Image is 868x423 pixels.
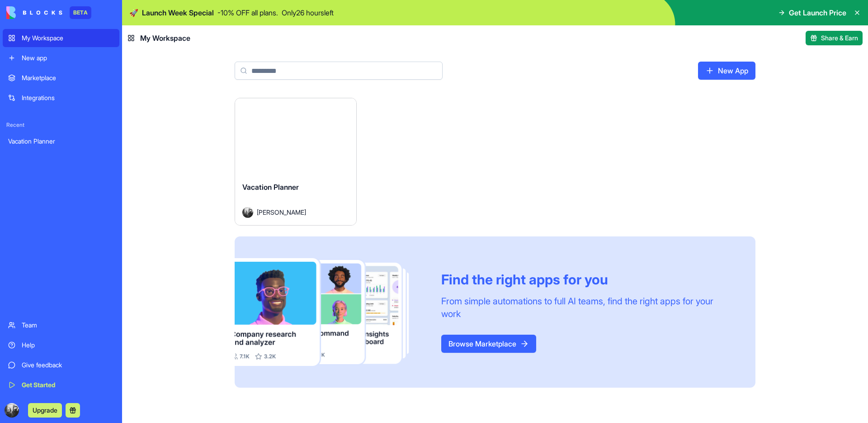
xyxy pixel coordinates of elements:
div: Help [22,341,114,350]
div: Give feedback [22,361,114,370]
img: ACg8ocI4zmFyMft-X1fN4UB3ZGLh860Gd5q7xPfn01t91-NWbBK8clcQ=s96-c [5,403,19,418]
div: Team [22,321,114,330]
span: Recent [3,121,119,129]
div: New app [22,53,114,62]
a: New app [3,49,119,67]
img: logo [6,6,62,19]
span: Launch Week Special [142,7,214,18]
p: - 10 % OFF all plans. [217,7,278,18]
a: Give feedback [3,356,119,374]
div: Vacation Planner [8,137,114,146]
div: My Workspace [22,34,114,43]
span: 🚀 [129,7,138,18]
a: Upgrade [28,405,62,414]
span: Get Launch Price [789,7,846,18]
span: [PERSON_NAME] [257,207,306,217]
div: Marketplace [22,73,114,82]
div: BETA [70,6,91,19]
a: My Workspace [3,29,119,47]
img: Avatar [242,207,253,218]
a: Get Started [3,376,119,394]
div: Get Started [22,380,114,389]
p: Only 26 hours left [282,7,334,18]
a: Vacation Planner [3,132,119,150]
button: Upgrade [28,403,62,418]
span: Vacation Planner [242,183,299,192]
a: BETA [6,6,91,19]
a: Help [3,336,119,354]
div: From simple automations to full AI teams, find the right apps for your work [441,295,734,320]
div: Find the right apps for you [441,271,734,288]
span: Share & Earn [821,34,858,43]
a: Browse Marketplace [441,335,536,353]
span: My Workspace [140,33,190,43]
a: Integrations [3,89,119,107]
a: Vacation PlannerAvatar[PERSON_NAME] [235,98,357,226]
img: Frame_181_egmpey.png [235,258,427,366]
a: New App [698,62,755,80]
a: Team [3,316,119,334]
a: Marketplace [3,69,119,87]
button: Share & Earn [806,31,863,45]
div: Integrations [22,93,114,102]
